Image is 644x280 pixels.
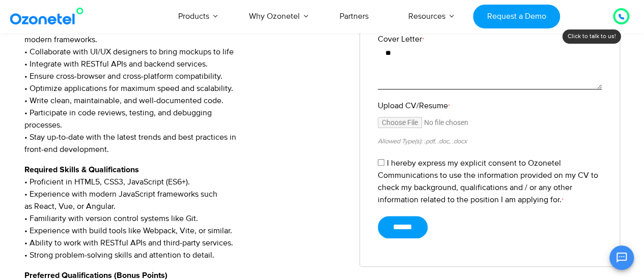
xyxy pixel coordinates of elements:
label: Upload CV/Resume [378,100,602,112]
small: Allowed Type(s): .pdf, .doc, .docx [378,137,467,145]
strong: Required Skills & Qualifications [24,166,139,174]
a: Request a Demo [473,5,560,28]
p: • Proficient in HTML5, CSS3, JavaScript (ES6+). • Experience with modern JavaScript frameworks su... [24,164,345,261]
label: Cover Letter [378,33,602,45]
label: I hereby express my explicit consent to Ozonetel Communications to use the information provided o... [378,158,598,205]
strong: Preferred Qualifications (Bonus Points) [24,271,167,279]
button: Open chat [609,245,634,270]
